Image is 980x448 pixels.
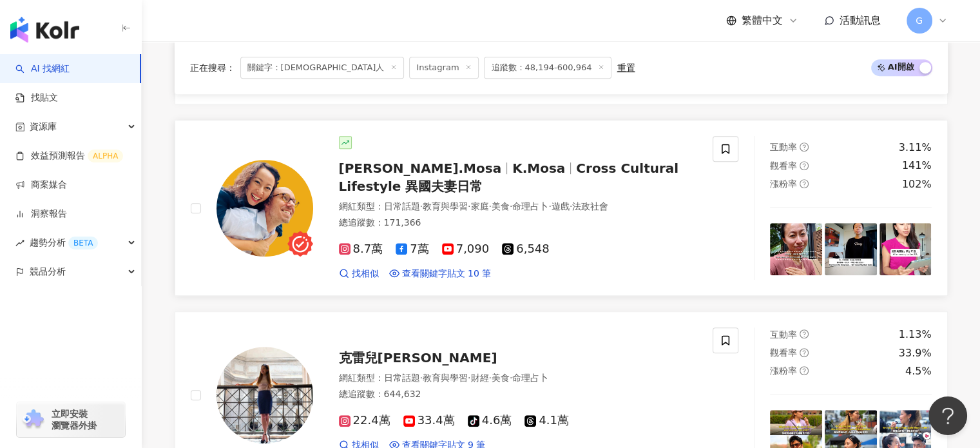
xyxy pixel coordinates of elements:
a: 效益預測報告ALPHA [15,150,123,162]
span: · [468,373,470,383]
span: K.Mosa [512,161,565,176]
span: · [510,373,512,383]
span: 關鍵字：[DEMOGRAPHIC_DATA]人 [240,57,405,79]
span: question-circle [800,142,809,151]
span: 家庭 [470,201,488,211]
span: · [510,201,512,211]
span: question-circle [800,161,809,170]
span: 活動訊息 [840,14,881,26]
span: 財經 [470,373,488,383]
span: · [488,201,491,211]
span: 互動率 [770,329,797,340]
span: 漲粉率 [770,179,797,189]
div: 網紅類型 ： [339,200,698,213]
span: question-circle [800,179,809,188]
span: · [468,201,470,211]
span: 正在搜尋 ： [190,63,235,73]
span: 繁體中文 [742,14,783,28]
span: 觀看率 [770,347,797,358]
span: 遊戲 [552,201,570,211]
div: 網紅類型 ： [339,372,698,385]
span: 8.7萬 [339,242,383,256]
img: chrome extension [21,409,46,430]
span: rise [15,239,24,248]
span: 22.4萬 [339,414,390,427]
span: · [570,201,572,211]
span: question-circle [800,366,809,375]
span: 命理占卜 [512,201,548,211]
span: G [916,14,923,28]
span: 漲粉率 [770,365,797,376]
span: 日常話題 [384,373,420,383]
a: 找相似 [339,268,379,280]
iframe: Help Scout Beacon - Open [928,396,967,435]
div: 總追蹤數 ： 644,632 [339,388,698,401]
span: 教育與學習 [423,201,468,211]
span: question-circle [800,329,809,338]
div: 33.9% [899,346,932,360]
span: · [548,201,551,211]
span: 克雷兒[PERSON_NAME] [339,350,497,365]
span: 資源庫 [30,112,57,141]
span: [PERSON_NAME].Mosa [339,161,502,176]
span: 6,548 [502,242,550,256]
img: logo [10,17,79,43]
span: Instagram [409,57,479,79]
img: post-image [825,223,877,275]
span: 美食 [492,373,510,383]
div: 總追蹤數 ： 171,366 [339,217,698,229]
span: 美食 [492,201,510,211]
a: searchAI 找網紅 [15,63,70,75]
span: 33.4萬 [403,414,455,427]
div: 重置 [617,63,635,73]
a: chrome extension立即安裝 瀏覽器外掛 [17,402,125,437]
span: 趨勢分析 [30,228,98,257]
span: question-circle [800,348,809,357]
img: post-image [879,223,932,275]
span: 立即安裝 瀏覽器外掛 [52,408,97,431]
img: KOL Avatar [216,160,313,257]
span: · [420,201,423,211]
span: 教育與學習 [423,373,468,383]
span: 日常話題 [384,201,420,211]
span: 查看關鍵字貼文 10 筆 [402,268,492,280]
div: 3.11% [899,141,932,155]
span: 觀看率 [770,161,797,171]
span: 7,090 [442,242,490,256]
span: 命理占卜 [512,373,548,383]
img: post-image [770,223,822,275]
a: 商案媒合 [15,179,67,191]
a: 查看關鍵字貼文 10 筆 [389,268,492,280]
span: · [420,373,423,383]
a: 洞察報告 [15,208,67,220]
span: 競品分析 [30,257,66,286]
span: 找相似 [352,268,379,280]
span: 互動率 [770,142,797,152]
span: 追蹤數：48,194-600,964 [484,57,611,79]
span: 4.6萬 [468,414,512,427]
span: 7萬 [396,242,428,256]
div: 1.13% [899,327,932,342]
span: · [488,373,491,383]
div: 102% [902,177,932,191]
div: 141% [902,159,932,173]
span: 4.1萬 [524,414,569,427]
div: 4.5% [905,364,932,378]
div: BETA [68,237,98,249]
a: 找貼文 [15,92,58,104]
span: Cross Cultural Lifestyle 異國夫妻日常 [339,161,679,194]
img: KOL Avatar [216,347,313,443]
a: KOL Avatar[PERSON_NAME].MosaK.MosaCross Cultural Lifestyle 異國夫妻日常網紅類型：日常話題·教育與學習·家庭·美食·命理占卜·遊戲·法政... [175,120,948,296]
span: 法政社會 [572,201,608,211]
